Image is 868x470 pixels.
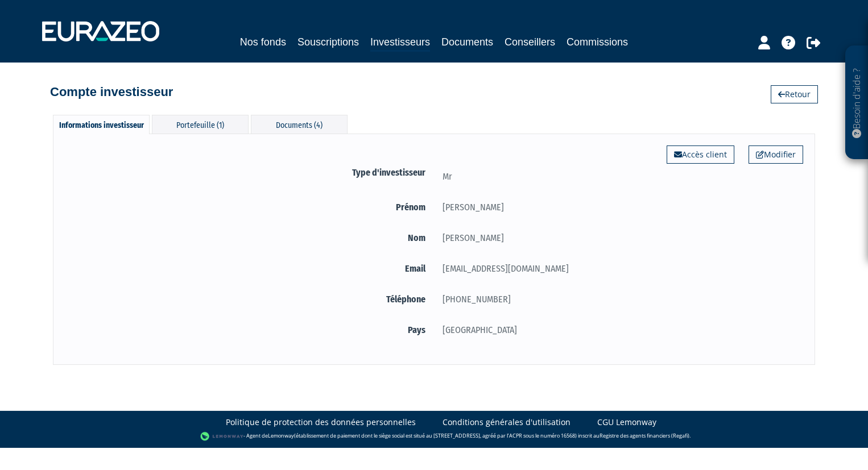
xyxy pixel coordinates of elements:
[65,200,434,214] label: Prénom
[200,431,244,442] img: logo-lemonway.png
[749,145,803,164] a: Modifier
[50,85,173,99] h4: Compte investisseur
[251,115,348,134] div: Documents (4)
[434,169,803,184] div: Mr
[434,231,803,245] div: [PERSON_NAME]
[667,145,734,164] a: Accès client
[434,261,803,276] div: [EMAIL_ADDRESS][DOMAIN_NAME]
[370,34,430,52] a: Investisseurs
[297,34,359,50] a: Souscriptions
[441,34,493,50] a: Documents
[771,85,818,103] a: Retour
[597,417,656,428] a: CGU Lemonway
[434,292,803,306] div: [PHONE_NUMBER]
[65,261,434,276] label: Email
[42,21,159,41] img: 1732889491-logotype_eurazeo_blanc_rvb.png
[434,200,803,214] div: [PERSON_NAME]
[268,432,294,440] a: Lemonway
[434,323,803,337] div: [GEOGRAPHIC_DATA]
[53,115,150,134] div: Informations investisseur
[65,165,434,180] label: Type d'investisseur
[443,417,571,428] a: Conditions générales d'utilisation
[152,115,249,134] div: Portefeuille (1)
[226,417,416,428] a: Politique de protection des données personnelles
[505,34,555,50] a: Conseillers
[600,432,689,440] a: Registre des agents financiers (Regafi)
[65,323,434,337] label: Pays
[850,52,863,154] p: Besoin d'aide ?
[240,34,286,50] a: Nos fonds
[567,34,628,50] a: Commissions
[65,292,434,306] label: Téléphone
[11,431,857,442] div: - Agent de (établissement de paiement dont le siège social est situé au [STREET_ADDRESS], agréé p...
[65,231,434,245] label: Nom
